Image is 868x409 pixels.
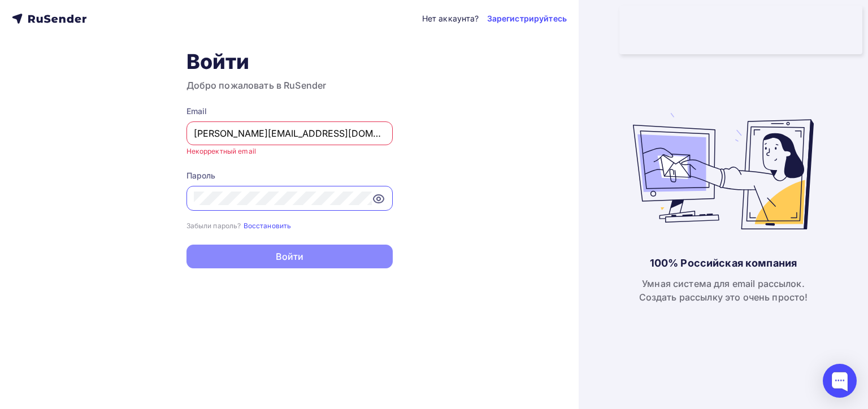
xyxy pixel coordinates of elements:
small: Забыли пароль? [186,221,241,230]
button: Войти [186,245,393,268]
div: Нет аккаунта? [422,13,479,24]
div: Умная система для email рассылок. Создать рассылку это очень просто! [639,277,808,304]
input: Укажите свой email [194,127,385,140]
h1: Войти [186,49,393,74]
small: Восстановить [244,221,292,230]
a: Восстановить [244,220,292,230]
a: Зарегистрируйтесь [487,13,567,24]
div: Пароль [186,170,393,181]
div: Email [186,106,393,117]
small: Некорректный email [186,147,257,155]
div: 100% Российская компания [650,256,797,270]
h3: Добро пожаловать в RuSender [186,79,393,92]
